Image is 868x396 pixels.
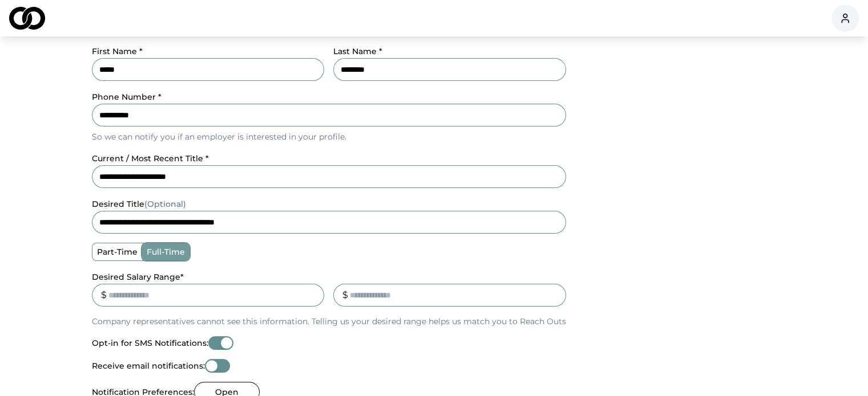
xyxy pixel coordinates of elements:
img: logo [9,7,45,30]
p: Company representatives cannot see this information. Telling us your desired range helps us match... [92,316,566,327]
label: Phone Number * [92,92,162,102]
label: Receive email notifications: [92,362,205,370]
label: full-time [142,243,189,260]
div: $ [342,288,348,302]
label: Notification Preferences: [92,388,194,396]
label: current / most recent title * [92,153,209,164]
label: desired title [92,199,186,209]
div: $ [101,288,107,302]
span: (Optional) [144,199,186,209]
label: First Name * [92,46,143,56]
label: part-time [92,243,142,260]
p: So we can notify you if an employer is interested in your profile. [92,131,566,142]
label: _ [333,272,337,282]
label: Desired Salary Range * [92,272,184,282]
label: Last Name * [333,46,382,56]
label: Opt-in for SMS Notifications: [92,339,208,347]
